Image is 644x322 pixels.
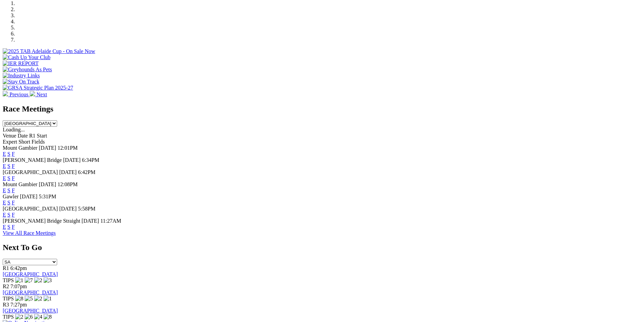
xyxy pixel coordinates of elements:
span: [DATE] [81,218,99,224]
img: 1 [15,277,23,283]
span: 7:27pm [10,302,27,307]
img: Stay On Track [3,79,39,85]
img: IER REPORT [3,60,39,67]
a: E [3,151,6,157]
a: F [12,200,15,205]
span: [DATE] [63,157,81,163]
span: [PERSON_NAME] Bridge Straight [3,218,80,224]
span: 6:34PM [82,157,99,163]
span: 11:27AM [100,218,121,224]
span: [DATE] [39,145,56,151]
span: [PERSON_NAME] Bridge [3,157,62,163]
span: Fields [31,139,45,145]
span: [DATE] [59,169,77,175]
img: 5 [25,296,33,302]
span: Mount Gambier [3,145,38,151]
a: S [7,200,10,205]
span: [GEOGRAPHIC_DATA] [3,206,58,212]
a: F [12,163,15,169]
span: 12:01PM [57,145,78,151]
a: [GEOGRAPHIC_DATA] [3,271,58,277]
span: Date [18,133,28,139]
img: 8 [15,296,23,302]
a: F [12,175,15,181]
img: chevron-right-pager-white.svg [30,91,35,96]
span: [DATE] [59,206,77,212]
span: 6:42pm [10,265,27,271]
img: Industry Links [3,73,40,79]
a: [GEOGRAPHIC_DATA] [3,308,58,314]
img: Greyhounds As Pets [3,67,52,73]
span: 7:07pm [10,283,27,289]
span: R3 [3,302,9,307]
a: S [7,188,10,193]
img: Cash Up Your Club [3,54,50,60]
span: Venue [3,133,16,139]
h2: Next To Go [3,243,641,252]
a: E [3,163,6,169]
img: 7 [25,277,33,283]
span: Previous [9,92,28,97]
span: TIPS [3,314,14,320]
a: F [12,188,15,193]
span: R1 [3,265,9,271]
a: F [12,212,15,218]
a: View All Race Meetings [3,230,56,236]
a: E [3,200,6,205]
img: 6 [25,314,33,320]
span: Mount Gambier [3,181,38,187]
span: Short [19,139,30,145]
span: 6:42PM [78,169,96,175]
span: Next [37,92,47,97]
span: 12:08PM [57,181,78,187]
img: 4 [34,314,42,320]
img: GRSA Strategic Plan 2025-27 [3,85,73,91]
a: E [3,188,6,193]
img: 8 [44,314,52,320]
span: Expert [3,139,17,145]
a: S [7,224,10,230]
a: E [3,175,6,181]
a: Previous [3,92,30,97]
h2: Race Meetings [3,104,641,114]
span: [DATE] [39,181,56,187]
a: E [3,212,6,218]
a: F [12,151,15,157]
a: [GEOGRAPHIC_DATA] [3,290,58,295]
span: TIPS [3,277,14,283]
span: Gawler [3,194,19,199]
img: 2 [34,296,42,302]
span: TIPS [3,296,14,301]
a: S [7,151,10,157]
img: chevron-left-pager-white.svg [3,91,8,96]
img: 2 [15,314,23,320]
span: [DATE] [20,194,38,199]
a: F [12,224,15,230]
span: [GEOGRAPHIC_DATA] [3,169,58,175]
img: 2 [34,277,42,283]
img: 2025 TAB Adelaide Cup - On Sale Now [3,48,95,54]
span: Loading... [3,127,25,132]
img: 3 [44,277,52,283]
img: 1 [44,296,52,302]
span: R1 Start [29,133,47,139]
a: E [3,224,6,230]
a: Next [30,92,47,97]
span: 5:31PM [39,194,56,199]
span: R2 [3,283,9,289]
a: S [7,175,10,181]
a: S [7,212,10,218]
span: 5:58PM [78,206,96,212]
a: S [7,163,10,169]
